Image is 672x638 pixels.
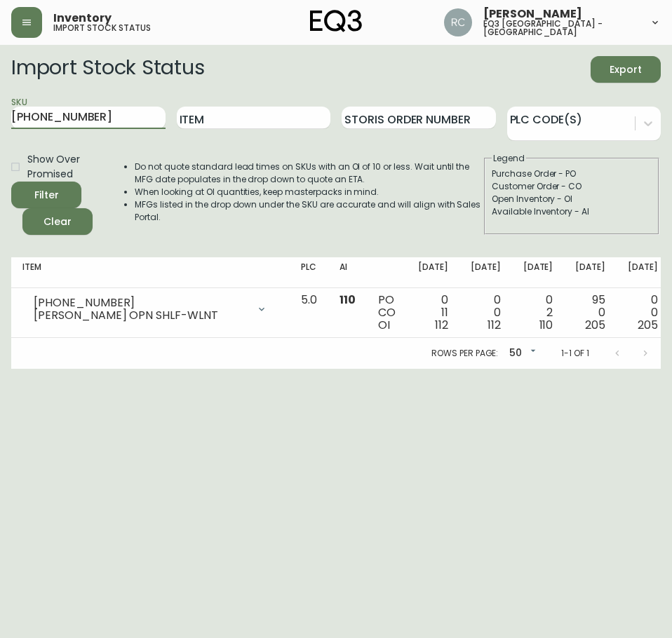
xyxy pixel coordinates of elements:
span: 205 [638,317,658,333]
th: [DATE] [512,257,565,288]
span: Inventory [53,13,112,24]
li: Do not quote standard lead times on SKUs with an OI of 10 or less. Wait until the MFG date popula... [135,161,483,186]
div: 0 0 [628,294,658,332]
p: Rows per page: [431,347,498,360]
span: Show Over Promised [27,152,95,182]
span: Clear [34,213,81,231]
legend: Legend [492,152,526,165]
div: Open Inventory - OI [492,193,652,205]
div: [PERSON_NAME] OPN SHLF-WLNT [34,309,248,322]
div: [PHONE_NUMBER] [34,297,248,309]
button: Export [591,56,661,83]
span: [PERSON_NAME] [483,8,582,20]
div: Filter [34,186,59,204]
div: 50 [504,342,539,365]
span: 112 [435,317,448,333]
span: OI [378,317,390,333]
img: 75cc83b809079a11c15b21e94bbc0507 [444,8,472,36]
h5: eq3 [GEOGRAPHIC_DATA] - [GEOGRAPHIC_DATA] [483,20,638,36]
th: PLC [290,257,328,288]
li: MFGs listed in the drop down under the SKU are accurate and will align with Sales Portal. [135,198,483,224]
span: 110 [539,317,553,333]
div: 95 0 [575,294,605,332]
th: [DATE] [617,257,669,288]
td: 5.0 [290,288,328,338]
div: Purchase Order - PO [492,168,652,180]
div: 0 11 [418,294,448,332]
th: [DATE] [564,257,617,288]
span: Export [602,61,650,79]
span: 112 [488,317,501,333]
th: [DATE] [459,257,512,288]
li: When looking at OI quantities, keep masterpacks in mind. [135,186,483,198]
span: 110 [340,292,356,308]
div: 0 0 [471,294,501,332]
div: Customer Order - CO [492,180,652,193]
button: Filter [11,182,81,208]
img: logo [310,10,362,32]
h2: Import Stock Status [11,56,204,83]
div: Available Inventory - AI [492,205,652,218]
span: 205 [585,317,605,333]
p: 1-1 of 1 [561,347,589,360]
div: [PHONE_NUMBER][PERSON_NAME] OPN SHLF-WLNT [22,294,278,325]
button: Clear [22,208,93,235]
div: 0 2 [523,294,553,332]
th: [DATE] [407,257,459,288]
div: PO CO [378,294,396,332]
h5: import stock status [53,24,151,32]
th: AI [328,257,367,288]
th: Item [11,257,290,288]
